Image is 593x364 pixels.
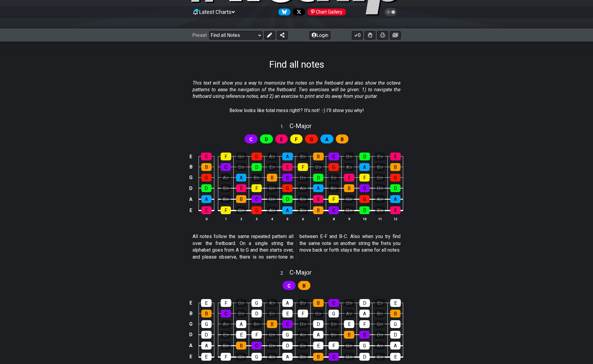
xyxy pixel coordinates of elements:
th: 7 [311,216,326,222]
button: Print [377,31,388,40]
div: C [329,299,339,307]
div: F [221,353,231,361]
div: A [313,331,323,339]
button: Edit Preset [264,31,275,40]
div: F [251,184,262,192]
div: F [359,320,370,328]
em: This text will show you a way to memorize the notes on the fretboard and also show the octave pat... [193,80,400,99]
td: A [187,194,195,205]
div: C [329,353,339,361]
div: E [282,163,293,171]
div: B [344,184,354,192]
span: First enable full edit mode to edit [325,135,329,144]
th: 2 [234,216,249,222]
div: B♭ [329,184,339,192]
td: E [187,205,195,216]
div: B [313,153,324,160]
div: F [329,342,339,350]
div: D [390,331,400,339]
div: D♭ [344,353,354,361]
div: D♭ [298,320,308,328]
div: B♭ [298,206,308,214]
div: E [201,299,212,307]
div: G [251,206,262,214]
div: B [344,331,354,339]
div: E [344,320,354,328]
div: A [282,153,293,160]
div: A [282,206,293,214]
span: First enable full edit mode to edit [280,135,283,144]
div: E [236,331,246,339]
td: G [187,319,195,329]
th: 10 [357,216,372,222]
div: D♭ [344,206,354,214]
div: E [282,310,293,317]
div: Chart Gallery [307,8,346,15]
div: G [282,331,293,339]
div: F [221,206,231,214]
div: A [390,195,400,203]
div: D♭ [267,195,277,203]
td: E [187,298,195,308]
div: D [359,153,370,160]
div: D [313,320,323,328]
button: Create image [390,31,401,40]
div: E [390,353,400,361]
button: 0 [352,31,363,40]
div: B♭ [251,320,262,328]
div: E [313,342,323,350]
div: C [359,331,370,339]
span: C - Major [290,122,312,130]
div: B♭ [298,153,308,160]
span: C - Major [290,269,312,276]
div: A [282,353,293,361]
div: A [313,184,323,192]
div: G♭ [267,331,277,339]
div: G♭ [313,163,323,171]
div: B [390,310,400,317]
span: First enable full edit mode to edit [303,282,306,290]
div: C [282,320,293,328]
div: G [201,174,212,182]
h1: Find all notes [269,59,324,70]
div: C [221,163,231,171]
td: D [187,183,195,194]
div: A [236,320,246,328]
div: E♭ [375,153,385,160]
div: G [390,174,400,182]
div: B [313,299,324,307]
div: B [236,195,246,203]
div: B [236,342,246,350]
th: 9 [342,216,357,222]
a: Follow #fretflip at Bluesky [276,8,290,15]
div: E♭ [329,320,339,328]
span: 2 . [280,270,290,277]
div: D [359,353,370,361]
select: Preset [209,31,262,40]
div: G♭ [344,195,354,203]
div: E [390,153,401,160]
td: D [187,329,195,340]
button: Login [309,31,330,40]
div: D♭ [236,310,246,317]
div: E♭ [375,353,385,361]
div: D [359,299,370,307]
div: G [329,163,339,171]
div: B [390,163,400,171]
div: D♭ [236,163,246,171]
div: C [251,342,262,350]
div: D♭ [344,153,355,160]
span: Latest Charts [199,9,232,15]
div: G♭ [375,320,385,328]
div: A♭ [267,153,277,160]
div: B♭ [298,299,308,307]
div: G [251,153,262,160]
div: B♭ [329,331,339,339]
div: G♭ [236,153,247,160]
div: G♭ [375,174,385,182]
span: Preset [192,32,207,38]
div: D [201,184,212,192]
div: A♭ [267,299,277,307]
td: B [187,162,195,172]
span: 1 . [280,124,290,130]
